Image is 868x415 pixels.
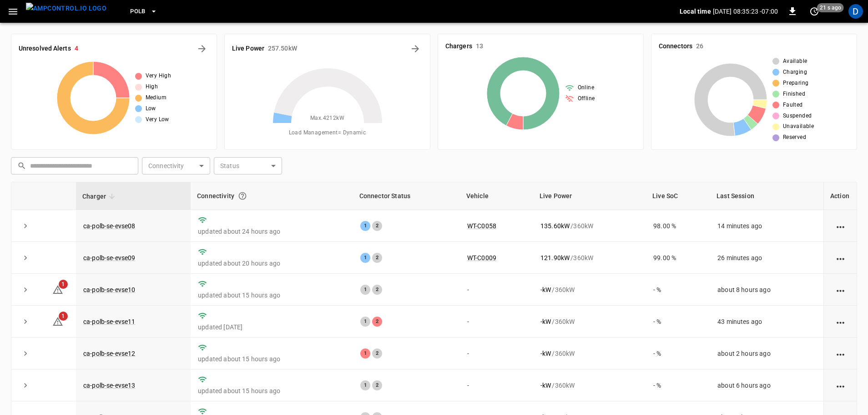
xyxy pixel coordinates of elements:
p: updated [DATE] [198,323,346,332]
p: updated about 15 hours ago [198,354,346,364]
div: 2 [372,348,382,359]
td: - [460,274,533,306]
h6: 13 [476,41,483,51]
p: - kW [540,285,551,294]
td: - [460,369,533,401]
button: Connection between the charger and our software. [234,188,251,204]
h6: Chargers [445,41,472,51]
a: ca-polb-se-evse13 [83,382,136,389]
div: 2 [372,285,382,295]
th: Last Session [710,182,823,210]
div: 2 [372,317,382,327]
div: / 360 kW [540,317,639,326]
button: expand row [19,379,32,392]
p: [DATE] 08:35:23 -07:00 [713,7,778,16]
span: Low [146,104,156,113]
div: 1 [360,317,370,327]
button: expand row [19,315,32,328]
th: Live Power [533,182,646,210]
a: WT-C0058 [467,222,496,230]
h6: 257.50 kW [268,44,297,54]
span: Very Low [146,115,169,124]
div: action cell options [835,221,846,231]
span: Charging [783,68,807,77]
div: / 360 kW [540,349,639,358]
div: action cell options [835,349,846,358]
button: expand row [19,219,32,233]
h6: Connectors [659,41,692,51]
p: 121.90 kW [540,253,570,262]
a: WT-C0009 [467,254,496,261]
a: ca-polb-se-evse09 [83,254,136,261]
p: - kW [540,381,551,390]
a: ca-polb-se-evse12 [83,350,136,357]
span: Faulted [783,101,803,110]
td: about 2 hours ago [710,338,823,369]
button: All Alerts [195,41,209,56]
a: ca-polb-se-evse08 [83,222,136,230]
td: - [460,306,533,338]
p: 135.60 kW [540,221,570,231]
td: - % [646,274,710,306]
p: updated about 24 hours ago [198,227,346,236]
span: Offline [578,94,595,103]
button: Energy Overview [408,41,423,56]
p: Local time [680,7,711,16]
p: - kW [540,317,551,326]
th: Connector Status [353,182,460,210]
div: 1 [360,221,370,231]
div: Connectivity [197,188,347,204]
span: Medium [146,93,167,102]
span: Available [783,57,807,66]
span: Preparing [783,79,809,88]
div: / 360 kW [540,381,639,390]
td: - % [646,369,710,401]
span: Online [578,83,594,92]
span: PoLB [130,6,146,17]
p: updated about 20 hours ago [198,259,346,268]
th: Live SoC [646,182,710,210]
td: 98.00 % [646,210,710,242]
td: - % [646,338,710,369]
span: Reserved [783,133,806,142]
a: 1 [52,318,63,325]
div: / 360 kW [540,253,639,262]
span: Suspended [783,112,812,121]
p: updated about 15 hours ago [198,386,346,395]
p: updated about 15 hours ago [198,291,346,300]
span: Very High [146,72,172,81]
td: about 6 hours ago [710,369,823,401]
button: expand row [19,283,32,297]
span: Finished [783,90,805,99]
div: 1 [360,380,370,390]
div: 2 [372,253,382,263]
span: Load Management = Dynamic [289,128,366,138]
button: set refresh interval [807,4,822,19]
h6: 26 [696,41,703,51]
span: Max. 4212 kW [310,114,344,123]
span: 21 s ago [817,3,844,12]
span: Unavailable [783,122,814,131]
button: expand row [19,347,32,360]
td: 99.00 % [646,242,710,274]
span: 1 [59,280,68,289]
div: profile-icon [848,4,863,19]
div: / 360 kW [540,221,639,231]
img: ampcontrol.io logo [26,3,106,14]
div: action cell options [835,317,846,326]
div: / 360 kW [540,285,639,294]
div: 1 [360,285,370,295]
span: 1 [59,312,68,321]
td: - % [646,306,710,338]
div: 2 [372,380,382,390]
div: action cell options [835,381,846,390]
td: - [460,338,533,369]
h6: Live Power [232,44,264,54]
th: Vehicle [460,182,533,210]
td: 43 minutes ago [710,306,823,338]
td: 14 minutes ago [710,210,823,242]
a: ca-polb-se-evse11 [83,318,136,325]
th: Action [823,182,857,210]
div: 1 [360,348,370,359]
a: ca-polb-se-evse10 [83,286,136,293]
